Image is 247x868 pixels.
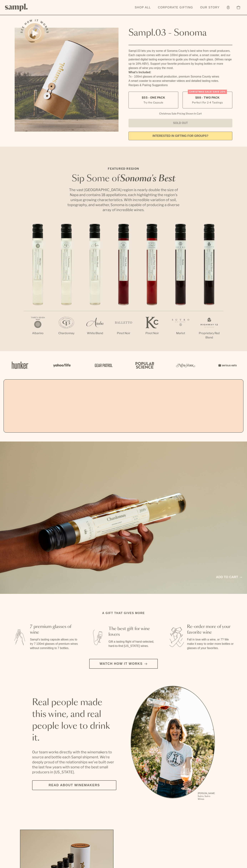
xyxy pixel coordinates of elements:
li: 4 / 7 [109,224,138,347]
h3: 7 premium glasses of wine [30,624,79,635]
button: Sold Out [128,119,232,127]
h1: Sampl.03 - Sonoma [128,28,232,38]
li: 1 / 7 [24,224,52,347]
img: Sampl logo [5,4,28,11]
a: Add to cart [216,575,242,580]
li: 2 / 7 [52,224,81,347]
img: Artboard_5_7fdae55a-36fd-43f7-8bfd-f74a06a2878e_x450.png [92,358,114,373]
p: Albarino [24,331,52,335]
p: Merlot [166,331,195,335]
h2: A gift that gives more [102,611,145,615]
p: The vast [GEOGRAPHIC_DATA] region is nearly double the size of Napa and contains 18 appellations,... [66,187,181,212]
p: Gift a tasting flight of hand-selected, hard-to-find [US_STATE] wines. [109,640,157,648]
li: 6 / 7 [166,224,195,347]
img: Artboard_1_c8cd28af-0030-4af1-819c-248e302c7f06_x450.png [9,358,31,373]
p: White Blend [81,331,109,335]
h2: Real people made this wine, and real people love to drink it. [32,697,116,744]
a: interested in gifting for groups? [128,132,232,140]
strong: What’s Included: [128,71,151,74]
p: Proprietary Red Blend [195,331,223,340]
li: Recipes & Pairing Suggestions [128,83,232,87]
p: Pinot Noir [109,331,138,335]
a: Our Story [198,4,221,11]
img: Artboard_7_5b34974b-f019-449e-91fb-745f8d0877ee_x450.png [216,358,238,373]
p: Featured Region [66,167,181,171]
button: See how it works [25,23,45,43]
p: Sampl's tasting capsule allows you to try 7 100ml glasses of premium wines without committing to ... [30,637,79,650]
div: Christmas SALE! Save 20% [188,90,227,94]
h3: Re-order more of your favorite wine [187,624,236,635]
h2: Sip Some of [66,174,181,183]
ul: carousel [131,686,215,801]
p: Fall in love with a wine, or 7? We make it easy to order more bottles or glasses of your favorites. [187,637,236,650]
small: Perfect For 2-4 Tastings [192,101,223,104]
img: Sampl.03 - Sonoma [15,28,119,132]
p: Chardonnay [52,331,81,335]
p: Our team works directly with the winemakers to source and bottle each Sampl shipment. We’re deepl... [32,750,116,775]
span: $88 - Two Pack [195,96,220,100]
li: 5 / 7 [138,224,166,347]
button: Watch how it works [89,659,158,669]
a: Corporate Gifting [156,4,195,11]
p: Pinot Noir [138,331,166,335]
li: 7x - 100ml glasses of small production, premium Sonoma County wines [128,74,232,79]
li: A smart coaster to access winemaker videos and detailed tasting notes. [128,79,232,83]
a: Shop All [133,4,153,11]
img: Artboard_3_0b291449-6e8c-4d07-b2c2-3f3601a19cd1_x450.png [175,358,196,373]
li: 7 / 7 [195,224,223,351]
span: $55 - One Pack [142,96,165,100]
em: Sonoma's Best [120,174,175,183]
small: Try the Capsule [143,101,163,104]
h3: The best gift for wine lovers [109,626,157,637]
div: Sampl.03 lets you try some of Sonoma County's best wine from small producers. Each capsule comes ... [128,49,232,70]
p: [PERSON_NAME] Sutro, Sutro Wines [198,792,215,800]
img: Artboard_4_28b4d326-c26e-48f9-9c80-911f17d6414e_x450.png [133,358,155,373]
a: Read about Winemakers [32,780,116,790]
div: slide 1 [131,686,215,801]
li: Christmas Sale Pricing Shown In Cart [157,112,203,115]
img: Artboard_6_04f9a106-072f-468a-bdd7-f11783b05722_x450.png [51,358,72,373]
li: 3 / 7 [81,224,109,347]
